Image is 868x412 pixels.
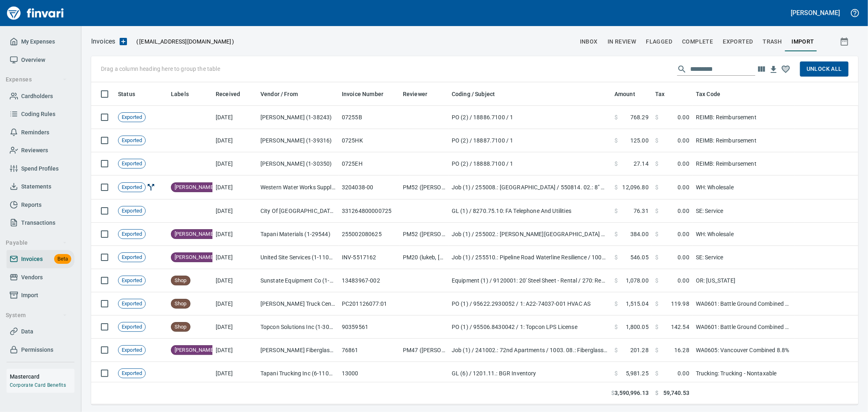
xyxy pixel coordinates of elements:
[339,199,400,223] td: 331264800000725
[630,113,649,121] span: 768.29
[678,160,689,168] span: 0.00
[626,369,649,377] span: 5,981.25
[171,89,199,99] span: Labels
[212,362,257,385] td: [DATE]
[792,37,814,47] span: Import
[2,72,70,87] button: Expenses
[21,345,53,355] span: Permissions
[7,322,74,341] a: Data
[448,246,611,269] td: Job (1) / 255510.: Pipeline Road Waterline Resilience / 1003. .: General Requirements / 5: Other
[7,250,74,268] a: InvoicesBeta
[339,269,400,292] td: 13483967-002
[131,37,234,46] p: ( )
[257,175,339,199] td: Western Water Works Supply Co Inc (1-30586)
[614,183,618,191] span: $
[678,113,689,121] span: 0.00
[118,346,145,354] span: Exported
[789,7,842,19] button: [PERSON_NAME]
[403,89,438,99] span: Reviewer
[115,37,131,46] button: Upload an Invoice
[614,323,618,331] span: $
[7,214,74,232] a: Transactions
[212,292,257,316] td: [DATE]
[7,268,74,287] a: Vendors
[21,91,53,101] span: Cardholders
[21,254,43,264] span: Invoices
[655,253,658,261] span: $
[678,183,689,191] span: 0.00
[257,339,339,362] td: [PERSON_NAME] Fiberglass Repair (1-30538)
[138,37,232,46] span: [EMAIL_ADDRESS][DOMAIN_NAME]
[212,106,257,129] td: [DATE]
[832,34,858,49] button: Show invoices within a particular date range
[763,37,782,47] span: trash
[614,113,618,121] span: $
[626,300,649,308] span: 1,515.04
[655,183,658,191] span: $
[21,272,43,283] span: Vendors
[807,64,842,74] span: Unlock All
[118,254,145,261] span: Exported
[339,129,400,152] td: 0725HK
[21,37,55,47] span: My Expenses
[655,389,658,398] span: $
[630,253,649,261] span: 546.05
[118,137,145,145] span: Exported
[7,178,74,196] a: Statements
[339,362,400,385] td: 13000
[7,105,74,123] a: Coding Rules
[634,207,649,215] span: 76.31
[212,175,257,199] td: [DATE]
[257,362,339,385] td: Tapani Trucking Inc (6-11002)
[101,65,220,73] p: Drag a column heading here to group the table
[678,369,689,377] span: 0.00
[118,300,145,308] span: Exported
[21,290,38,300] span: Import
[678,136,689,145] span: 0.00
[171,323,190,331] span: Shop
[755,63,767,75] button: Choose columns to display
[400,223,448,246] td: PM52 ([PERSON_NAME])
[674,346,689,354] span: 16.28
[212,152,257,175] td: [DATE]
[257,129,339,152] td: [PERSON_NAME] (1-39316)
[614,369,618,377] span: $
[21,182,51,192] span: Statements
[6,238,67,248] span: Payable
[171,230,218,238] span: [PERSON_NAME]
[7,123,74,142] a: Reminders
[342,89,383,99] span: Invoice Number
[614,160,618,168] span: $
[614,89,635,99] span: Amount
[614,136,618,145] span: $
[663,389,689,398] span: 59,740.53
[118,207,145,215] span: Exported
[693,269,794,292] td: OR: [US_STATE]
[693,175,794,199] td: WH: Wholesale
[118,370,145,377] span: Exported
[21,218,55,228] span: Transactions
[696,89,731,99] span: Tax Code
[403,89,427,99] span: Reviewer
[400,246,448,269] td: PM20 (lukeb, [PERSON_NAME])
[614,346,618,354] span: $
[693,152,794,175] td: REIMB: Reimbursement
[339,339,400,362] td: 76861
[118,323,145,331] span: Exported
[696,89,720,99] span: Tax Code
[608,37,636,47] span: In Review
[212,269,257,292] td: [DATE]
[452,89,495,99] span: Coding / Subject
[678,230,689,238] span: 0.00
[146,184,156,190] span: Invoice Split
[21,55,45,65] span: Overview
[118,89,135,99] span: Status
[171,300,190,308] span: Shop
[671,300,689,308] span: 119.98
[780,63,792,75] button: Column choices favorited. Click to reset to default
[216,89,240,99] span: Received
[21,145,48,156] span: Reviewers
[6,75,67,85] span: Expenses
[611,389,614,398] span: $
[21,127,49,138] span: Reminders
